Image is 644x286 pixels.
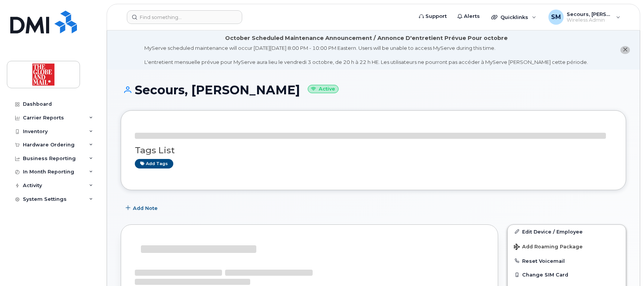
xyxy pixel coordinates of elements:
div: October Scheduled Maintenance Announcement / Annonce D'entretient Prévue Pour octobre [225,34,508,42]
small: Active [308,85,339,94]
span: Add Note [133,205,158,212]
h1: Secours, [PERSON_NAME] [121,83,626,97]
button: Add Roaming Package [508,238,626,254]
h3: Tags List [135,146,612,155]
button: close notification [620,46,630,54]
a: Edit Device / Employee [508,225,626,238]
a: Add tags [135,159,173,168]
button: Reset Voicemail [508,254,626,268]
button: Add Note [121,202,164,215]
div: MyServe scheduled maintenance will occur [DATE][DATE] 8:00 PM - 10:00 PM Eastern. Users will be u... [144,44,588,66]
span: Add Roaming Package [514,244,583,251]
button: Change SIM Card [508,268,626,281]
